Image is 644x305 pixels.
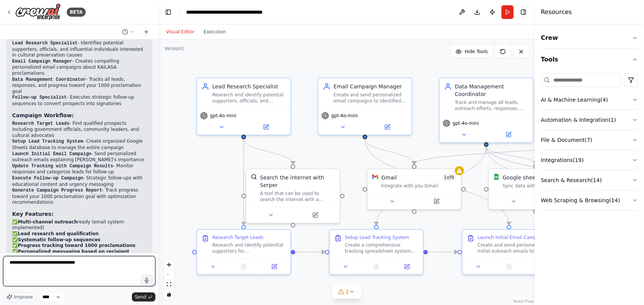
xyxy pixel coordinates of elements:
[3,292,36,302] button: Improve
[12,77,86,82] code: Data Management Coordinator
[12,187,146,206] li: - Track progress toward your 1000 proclamation goal with optimization recommendations
[541,150,638,170] button: Integrations(19)
[488,168,583,210] div: Google SheetsGoogle sheetsSync data with Google Sheets
[244,123,287,132] button: Open in side panel
[12,40,146,58] li: - Identifies potential supporters, officials, and influential individuals interested in cultural ...
[15,3,61,20] img: Logo
[541,8,572,17] h4: Resources
[526,262,553,271] button: Open in side panel
[212,242,286,254] div: Research and identify potential supporters for {organization_name} proclamations, including gover...
[119,27,137,36] button: Switch to previous chat
[163,7,174,17] button: Hide left sidebar
[141,275,152,286] button: Click to speak your automation idea
[331,113,358,119] span: gpt-4o-mini
[12,77,146,95] li: - Tracks all leads, responses, and progress toward your 1000 proclamation goal
[12,59,72,64] code: Email Campaign Manager
[465,49,488,55] span: Hide Tools
[12,41,78,46] code: Lead Research Specialist
[14,294,33,300] span: Improve
[135,294,146,300] span: Send
[212,83,286,90] div: Lead Research Specialist
[346,288,349,296] span: 2
[12,211,53,217] strong: Key Features:
[240,139,248,225] g: Edge from 70cc5a1c-fb19-40eb-9458-c87b4eda0ec2 to c617aabe-5965-493d-99d2-d333a76cc248
[541,130,638,150] button: File & Document(7)
[12,151,91,157] code: Launch Initial Email Campaign
[164,260,174,270] button: zoom in
[12,164,113,169] code: Update Tracking with Campaign Results
[411,139,611,164] g: Edge from 7afed474-6f3e-4ceb-8adf-933114afa1fe to 53541f2e-1b8f-45ba-8415-1003e5a2f0a0
[165,46,184,52] div: Version 1
[12,121,69,126] code: Research Target Leads
[428,248,458,256] g: Edge from 511862da-5da9-4cdd-a7ba-0310d65cd052 to 4d37d54d-471c-4917-85f9-906c7be1aa28
[334,83,407,90] div: Email Campaign Manager
[494,174,500,180] img: Google Sheets
[196,77,291,135] div: Lead Research SpecialistResearch and identify potential supporters, officials, and influential in...
[361,139,418,164] g: Edge from b2c6c9d8-3034-4756-b803-c632798a6afe to 53541f2e-1b8f-45ba-8415-1003e5a2f0a0
[12,112,74,118] strong: Campaign Workflow:
[361,139,513,225] g: Edge from b2c6c9d8-3034-4756-b803-c632798a6afe to 4d37d54d-471c-4917-85f9-906c7be1aa28
[12,151,146,163] li: - Send personalized outreach emails explaining [PERSON_NAME]'s importance
[12,219,146,267] p: ✅ ready (email system implemented) ✅ ✅ ✅ ✅ ✅
[453,120,479,126] span: gpt-4o-mini
[12,163,146,175] li: - Monitor responses and categorize leads for follow-up
[18,231,99,236] strong: Lead research and qualification
[164,289,174,299] button: toggle interactivity
[541,90,638,110] button: AI & Machine Learning(4)
[251,174,257,180] img: SerperDevTool
[455,99,528,112] div: Track and manage all leads, outreach efforts, responses, and proclamation signings in organized s...
[366,123,409,132] button: Open in side panel
[373,147,490,225] g: Edge from 92020e43-7163-4e21-a467-1449d56b133f to 511862da-5da9-4cdd-a7ba-0310d65cd052
[372,174,378,180] img: Gmail
[493,262,525,271] button: No output available
[246,168,340,223] div: SerperDevToolSearch the internet with SerperA tool that can be used to search the internet with a...
[455,83,528,98] div: Data Management Coordinator
[462,229,556,275] div: Launch Initial Email CampaignCreate and send personalized initial outreach emails to all identifi...
[164,270,174,280] button: zoom out
[295,248,325,256] g: Edge from c617aabe-5965-493d-99d2-d333a76cc248 to 511862da-5da9-4cdd-a7ba-0310d65cd052
[318,77,412,135] div: Email Campaign ManagerCreate and send personalized email campaigns to identified leads about {org...
[541,110,638,130] button: Automation & Integration(1)
[541,27,638,49] button: Crew
[334,92,407,104] div: Create and send personalized email campaigns to identified leads about {organization_name} procla...
[345,242,418,254] div: Create a comprehensive tracking spreadsheet system for managing the {organization_name} proclamat...
[329,229,424,275] div: Setup Lead Tracking SystemCreate a comprehensive tracking spreadsheet system for managing the {or...
[345,234,409,241] div: Setup Lead Tracking System
[415,197,458,206] button: Open in side panel
[478,234,547,241] div: Launch Initial Email Campaign
[541,49,638,70] button: Tools
[140,27,152,36] button: Start a new chat
[12,94,146,107] li: - Executes strategic follow-up sequences to convert prospects into signatories
[367,168,462,210] div: GmailGmail1of9Integrate with you Gmail
[12,58,146,77] li: - Creates compelling personalized email campaigns about KAILASA proclamations
[12,176,83,181] code: Execute Follow-up Campaign
[12,139,83,144] code: Setup Lead Tracking System
[394,262,420,271] button: Open in side panel
[360,262,393,271] button: No output available
[513,299,534,303] a: React Flow attribution
[12,175,146,187] li: - Strategic follow-ups with educational content and urgency messaging
[18,237,100,242] strong: Systematic follow-up sequences
[487,130,530,139] button: Open in side panel
[541,70,638,217] div: Tools
[164,280,174,289] button: fit view
[164,260,174,299] div: React Flow controls
[381,174,397,181] div: Gmail
[260,190,335,203] div: A tool that can be used to search the internet with a search_query. Supports different search typ...
[478,242,551,254] div: Create and send personalized initial outreach emails to all identified leads about {organization_...
[541,190,638,210] button: Web Scraping & Browsing(14)
[332,285,361,299] button: 2
[196,229,291,275] div: Research Target LeadsResearch and identify potential supporters for {organization_name} proclamat...
[541,170,638,190] button: Search & Research(14)
[212,234,263,241] div: Research Target Leads
[260,174,335,189] div: Search the internet with Serper
[186,8,271,16] nav: breadcrumb
[518,7,529,17] button: Hide right sidebar
[294,211,337,220] button: Open in side panel
[451,46,492,58] button: Hide Tools
[18,243,135,248] strong: Progress tracking toward 1000 proclamations
[381,183,456,189] div: Integrate with you Gmail
[503,183,578,189] div: Sync data with Google Sheets
[161,27,199,36] button: Visual Editor
[199,27,230,36] button: Execution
